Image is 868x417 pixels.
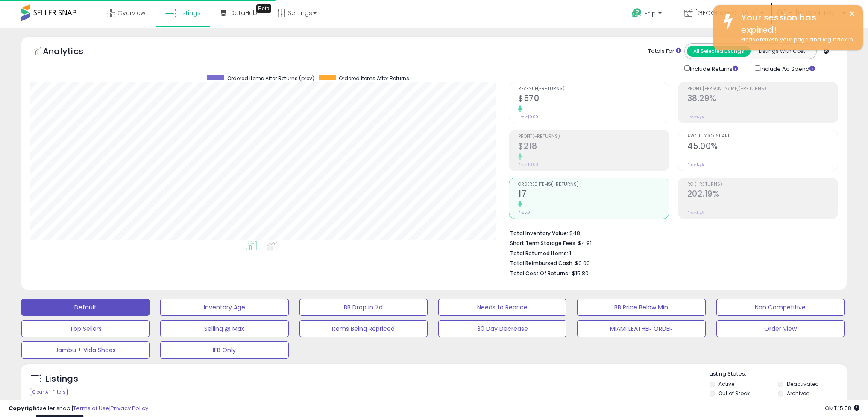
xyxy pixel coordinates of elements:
small: Prev: $0.00 [518,162,538,167]
button: Items Being Repriced [299,320,428,337]
span: Listings [179,9,201,17]
span: ROI [687,182,838,187]
button: IFB Only [160,341,288,359]
a: Privacy Policy [111,404,148,412]
label: Archived [787,390,810,397]
span: 1 [569,249,571,257]
b: (-Returns) [532,134,560,139]
button: All Selected Listings [687,46,751,57]
button: Selling @ Max [160,320,288,337]
div: Your session has expired! [735,12,856,36]
b: Total Reimbursed Cash: [510,260,574,267]
span: Ordered Items After Returns (prev) [227,75,314,82]
h2: $570 [518,93,669,105]
button: BB Price Below Min [577,299,705,316]
span: Ordered Items After Returns [339,75,409,82]
h2: $218 [518,141,669,153]
button: 30 Day Decrease [438,320,566,337]
small: Prev: 0 [518,210,530,215]
button: Jambu + Vida Shoes [21,341,150,359]
div: Tooltip anchor [256,4,271,13]
span: Overview [117,9,145,17]
span: Avg. Buybox Share [687,134,838,139]
small: Prev: N/A [687,210,704,215]
b: (-Returns) [695,182,722,187]
div: seller snap | | [9,405,148,413]
div: Clear All Filters [30,388,68,396]
label: Deactivated [787,380,819,388]
small: Prev: N/A [687,162,704,167]
b: (-Returns) [537,86,565,91]
i: Get Help [631,8,642,18]
button: Inventory Age [160,299,288,316]
h5: Listings [45,373,78,385]
span: 2025-08-14 15:58 GMT [825,404,859,412]
button: BB Drop in 7d [299,299,428,316]
label: Active [718,380,734,388]
small: Prev: N/A [687,114,704,120]
button: Listings With Cost [750,46,814,57]
h2: 45.00% [687,141,838,153]
span: Revenue [518,86,669,91]
b: Total Cost Of Returns : [510,270,571,277]
h5: Analytics [43,45,100,59]
span: $0.00 [575,259,590,267]
div: Include Ad Spend [748,64,829,73]
span: $15.80 [572,269,589,277]
span: Profit [PERSON_NAME] [687,86,838,91]
strong: Copyright [9,404,40,412]
button: Order View [716,320,845,337]
b: Total Inventory Value: [510,230,568,237]
b: Short Term Storage Fees: [510,239,577,247]
b: Total Returned Items: [510,250,568,257]
li: $48 [510,227,832,238]
span: Ordered Items [518,182,669,187]
h2: 38.29% [687,93,838,105]
span: DataHub [230,9,257,17]
span: [GEOGRAPHIC_DATA] [695,9,758,17]
button: Non Competitive [716,299,845,316]
b: (-Returns) [739,86,766,91]
button: Default [21,299,150,316]
span: $4.91 [578,239,592,247]
a: Help [625,1,670,28]
h2: 17 [518,189,669,201]
div: Include Returns [678,64,748,73]
b: (-Returns) [551,182,579,187]
p: Listing States: [710,370,847,378]
button: Top Sellers [21,320,150,337]
a: Terms of Use [73,404,109,412]
small: Prev: $0.00 [518,114,538,120]
button: Needs to Reprice [438,299,566,316]
span: Profit [518,134,669,139]
h2: 202.19% [687,189,838,201]
label: Out of Stock [718,390,750,397]
div: Please refresh your page and log back in [735,36,856,44]
div: Totals For [648,47,681,55]
span: Help [644,10,656,17]
button: MIAMI LEATHER ORDER [577,320,705,337]
button: × [849,9,856,19]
